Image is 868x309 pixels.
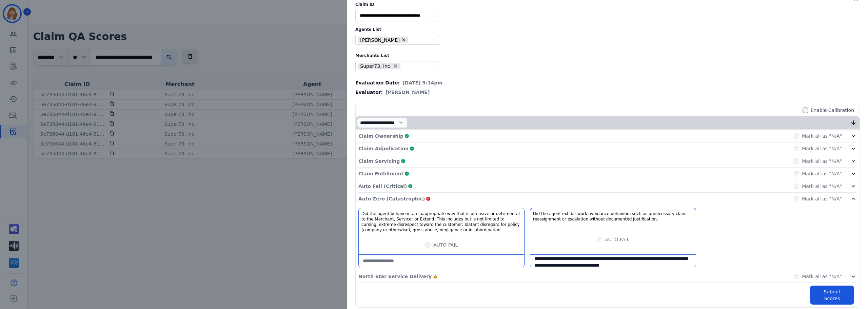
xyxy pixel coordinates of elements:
label: AUTO FAIL [605,236,629,243]
label: Merchants List [355,53,860,58]
label: Mark all as "N/A" [802,183,842,190]
p: Claim Fulfillment [358,170,403,177]
label: Mark all as "N/A" [802,133,842,139]
label: Mark all as "N/A" [802,195,842,202]
label: Mark all as "N/A" [802,273,842,280]
div: Evaluator: [355,89,860,96]
span: [DATE] 9:14pm [402,79,442,86]
li: [PERSON_NAME] [358,37,409,43]
h3: Did the agent exhibit work avoidance behaviors such as unnecessary claim reassignment or escalati... [533,211,693,222]
p: Auto Zero (Catastrophic) [358,195,425,202]
div: Evaluation Date: [355,79,860,86]
label: AUTO FAIL [433,242,458,248]
p: Claim Servicing [358,158,400,165]
label: Mark all as "N/A" [802,145,842,152]
h3: Did the agent behave in an inappropriate way that is offensive or detrimental to the Merchant, Se... [361,211,521,233]
button: Remove Super73, inc. [393,63,398,69]
li: Super73, inc. [358,63,400,70]
label: Claim ID [355,2,860,7]
p: Claim Ownership [358,133,403,139]
ul: selected options [357,36,436,44]
label: Mark all as "N/A" [802,170,842,177]
label: Mark all as "N/A" [802,158,842,165]
label: Agents List [355,27,860,32]
ul: selected options [357,62,436,70]
button: Remove Katherine Godley [401,37,406,42]
button: Submit Scores [810,286,854,305]
p: North Star Service Delivery [358,273,432,280]
p: Auto Fail (Critical) [358,183,407,190]
span: [PERSON_NAME] [386,89,430,96]
p: Claim Adjudication [358,145,409,152]
label: Enable Calibration [811,107,854,114]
